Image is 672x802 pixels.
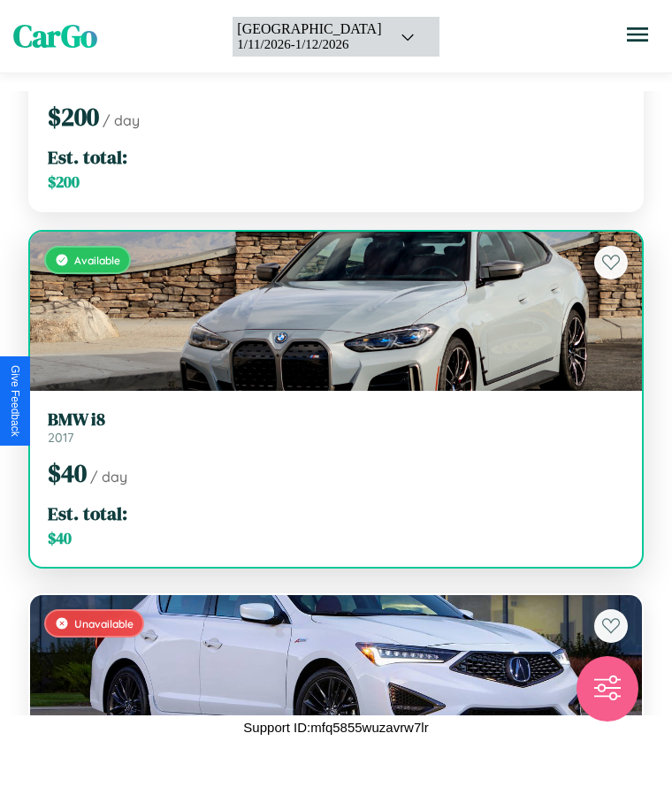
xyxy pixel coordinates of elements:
[48,409,624,446] a: BMW i82017
[243,715,428,739] p: Support ID: mfq5855wuzavrw7lr
[48,528,72,549] span: $ 40
[237,21,381,37] div: [GEOGRAPHIC_DATA]
[48,409,624,430] h3: BMW i8
[103,111,140,129] span: / day
[74,254,120,267] span: Available
[48,172,80,193] span: $ 200
[48,456,87,490] span: $ 40
[74,617,134,630] span: Unavailable
[48,500,127,526] span: Est. total:
[48,144,127,170] span: Est. total:
[48,430,74,446] span: 2017
[237,37,381,52] div: 1 / 11 / 2026 - 1 / 12 / 2026
[9,365,21,437] div: Give Feedback
[13,15,97,57] span: CarGo
[48,100,99,134] span: $ 200
[90,468,127,485] span: / day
